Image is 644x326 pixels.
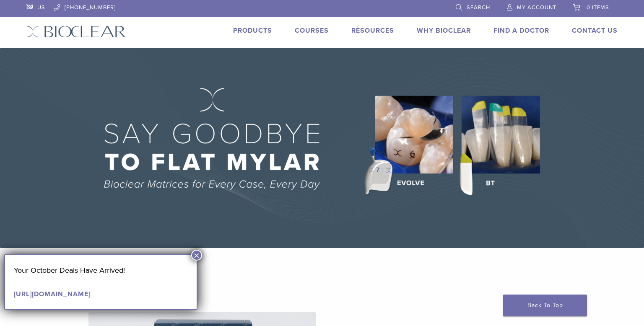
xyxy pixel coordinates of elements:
span: My Account [517,4,556,11]
a: Resources [351,26,394,35]
a: Why Bioclear [417,26,471,35]
a: Contact Us [572,26,618,35]
p: Your October Deals Have Arrived! [14,264,188,277]
a: Courses [295,26,329,35]
a: Find A Doctor [493,26,549,35]
button: Close [191,250,202,261]
a: [URL][DOMAIN_NAME] [14,290,91,298]
a: Back To Top [503,295,587,316]
img: Bioclear [26,26,126,38]
span: Search [467,4,490,11]
a: Products [233,26,272,35]
span: 0 items [587,4,609,11]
